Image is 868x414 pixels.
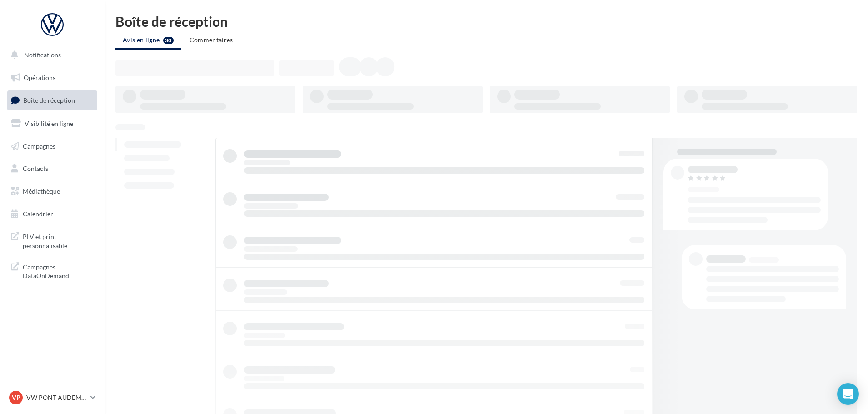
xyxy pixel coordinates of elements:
a: PLV et print personnalisable [5,227,99,254]
span: Opérations [24,74,55,81]
a: Opérations [5,68,99,87]
span: PLV et print personnalisable [23,230,94,250]
span: Médiathèque [23,187,60,195]
span: VP [12,393,20,402]
span: Campagnes DataOnDemand [23,261,94,280]
a: Visibilité en ligne [5,114,99,133]
a: Contacts [5,159,99,178]
div: Boîte de réception [115,15,857,28]
a: Campagnes DataOnDemand [5,257,99,284]
a: Campagnes [5,137,99,156]
span: Campagnes [23,142,55,150]
span: Calendrier [23,210,53,218]
a: Calendrier [5,205,99,224]
span: Contacts [23,165,48,172]
p: VW PONT AUDEMER [26,393,87,402]
span: Visibilité en ligne [25,120,73,127]
a: VP VW PONT AUDEMER [7,389,97,406]
span: Notifications [24,51,61,59]
a: Médiathèque [5,182,99,201]
div: Open Intercom Messenger [837,383,859,405]
span: Commentaires [190,36,233,44]
button: Notifications [5,45,95,65]
a: Boîte de réception [5,90,99,110]
span: Boîte de réception [23,96,75,104]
